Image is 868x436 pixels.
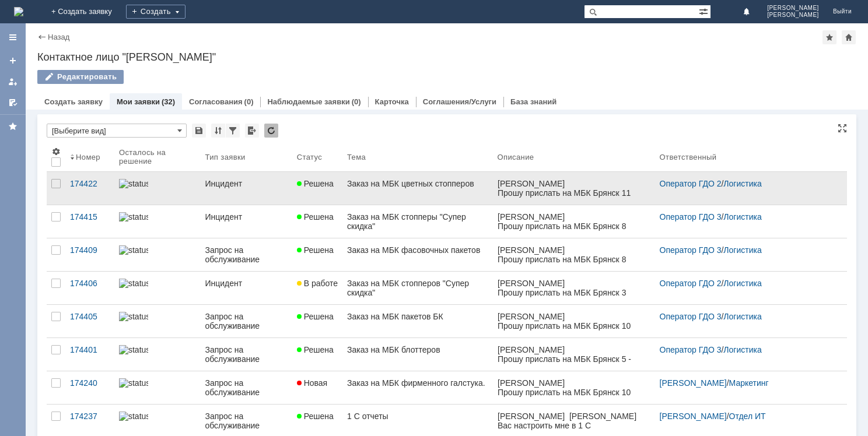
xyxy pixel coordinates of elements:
[660,153,717,161] div: Ответственный
[70,279,110,288] div: 174406
[119,179,148,188] img: statusbar-100 (1).png
[347,378,488,388] div: Заказ на МБК фирменного галстука.
[297,212,334,221] span: Решена
[264,124,278,138] div: Обновлять список
[660,378,833,388] div: /
[660,412,833,421] div: /
[3,93,22,112] a: Мои согласования
[723,179,761,188] a: Логистика
[347,312,488,321] div: Заказ на МБК пакетов БК
[205,312,287,330] div: Запрос на обслуживание
[297,245,334,255] span: Решена
[189,97,243,106] a: Согласования
[48,33,69,41] a: Назад
[200,172,292,205] a: Инцидент
[297,279,338,288] span: В работе
[51,147,61,156] span: Настройки
[660,245,722,255] a: Оператор ГДО 3
[70,345,110,354] div: 174401
[297,378,328,388] span: Новая
[292,272,342,304] a: В работе
[655,142,838,172] th: Ответственный
[342,172,493,205] a: Заказ на МБК цветных стопперов
[200,338,292,371] a: Запрос на обслуживание
[342,305,493,337] a: Заказ на МБК пакетов БК
[119,279,148,288] img: statusbar-60 (1).png
[723,279,761,288] a: Логистика
[114,205,200,238] a: statusbar-100 (1).png
[200,205,292,238] a: Инцидент
[200,305,292,337] a: Запрос на обслуживание
[660,212,722,221] a: Оператор ГДО 3
[342,205,493,238] a: Заказ на МБК стопперы "Супер скидка"
[660,312,833,321] div: /
[65,338,114,371] a: 174401
[723,345,761,354] a: Логистика
[205,378,287,397] div: Запрос на обслуживание
[842,30,856,44] div: Сделать домашней страницей
[114,338,200,371] a: statusbar-100 (1).png
[205,345,287,364] div: Запрос на обслуживание
[114,371,200,404] a: statusbar-100 (1).png
[119,412,148,421] img: statusbar-100 (1).png
[200,371,292,404] a: Запрос на обслуживание
[660,345,722,354] a: Оператор ГДО 3
[660,245,833,255] div: /
[205,412,287,430] div: Запрос на обслуживание
[192,124,206,138] div: Сохранить вид
[729,412,766,421] a: Отдел ИТ
[3,72,22,91] a: Мои заявки
[205,279,287,288] div: Инцидент
[660,212,833,221] div: /
[65,305,114,337] a: 174405
[244,97,254,106] div: (0)
[70,212,110,221] div: 174415
[211,124,225,138] div: Сортировка...
[70,312,110,321] div: 174405
[117,97,160,106] a: Мои заявки
[297,412,334,421] span: Решена
[76,153,100,161] div: Номер
[70,412,110,421] div: 174237
[119,148,186,166] div: Осталось на решение
[347,245,488,255] div: Заказ на МБК фасовочных пакетов
[114,272,200,304] a: statusbar-60 (1).png
[245,124,259,138] div: Экспорт списка
[205,179,287,188] div: Инцидент
[822,30,836,44] div: Добавить в избранное
[342,238,493,271] a: Заказ на МБК фасовочных пакетов
[226,124,240,138] div: Фильтрация...
[660,378,727,388] a: [PERSON_NAME]
[660,412,727,421] a: [PERSON_NAME]
[205,245,287,264] div: Запрос на обслуживание
[767,5,819,12] span: [PERSON_NAME]
[660,312,722,321] a: Оператор ГДО 3
[342,338,493,371] a: Заказ на МБК блоттеров
[65,172,114,205] a: 174422
[347,212,488,231] div: Заказ на МБК стопперы "Супер скидка"
[205,153,245,161] div: Тип заявки
[292,371,342,404] a: Новая
[292,142,342,172] th: Статус
[292,238,342,271] a: Решена
[723,312,761,321] a: Логистика
[119,345,148,354] img: statusbar-100 (1).png
[119,378,148,388] img: statusbar-100 (1).png
[347,345,488,354] div: Заказ на МБК блоттеров
[205,212,287,221] div: Инцидент
[200,142,292,172] th: Тип заявки
[510,97,556,106] a: База знаний
[352,97,361,106] div: (0)
[65,142,114,172] th: Номер
[660,179,833,188] div: /
[162,97,175,106] div: (32)
[65,205,114,238] a: 174415
[767,12,819,19] span: [PERSON_NAME]
[65,238,114,271] a: 174409
[70,179,110,188] div: 174422
[838,124,847,133] div: На всю страницу
[660,179,722,188] a: Оператор ГДО 2
[200,272,292,304] a: Инцидент
[347,153,366,161] div: Тема
[660,345,833,354] div: /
